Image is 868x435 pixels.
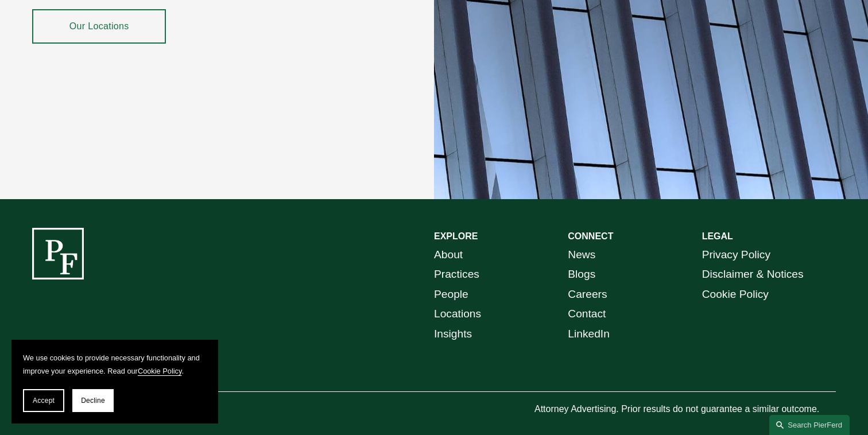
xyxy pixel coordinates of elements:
[702,285,769,305] a: Cookie Policy
[534,401,836,418] p: Attorney Advertising. Prior results do not guarantee a similar outcome.
[568,304,606,324] a: Contact
[702,231,733,241] strong: LEGAL
[434,245,463,265] a: About
[702,245,770,265] a: Privacy Policy
[23,351,207,378] p: We use cookies to provide necessary functionality and improve your experience. Read our .
[32,9,166,44] a: Our Locations
[568,265,595,285] a: Blogs
[434,265,479,285] a: Practices
[434,324,472,344] a: Insights
[434,285,468,305] a: People
[33,397,55,405] span: Accept
[434,231,478,241] strong: EXPLORE
[769,415,850,435] a: Search this site
[568,324,610,344] a: LinkedIn
[568,231,613,241] strong: CONNECT
[434,304,481,324] a: Locations
[23,389,64,412] button: Accept
[72,389,114,412] button: Decline
[568,245,595,265] a: News
[568,285,607,305] a: Careers
[138,367,182,375] a: Cookie Policy
[11,340,218,424] section: Cookie banner
[702,265,804,285] a: Disclaimer & Notices
[81,397,105,405] span: Decline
